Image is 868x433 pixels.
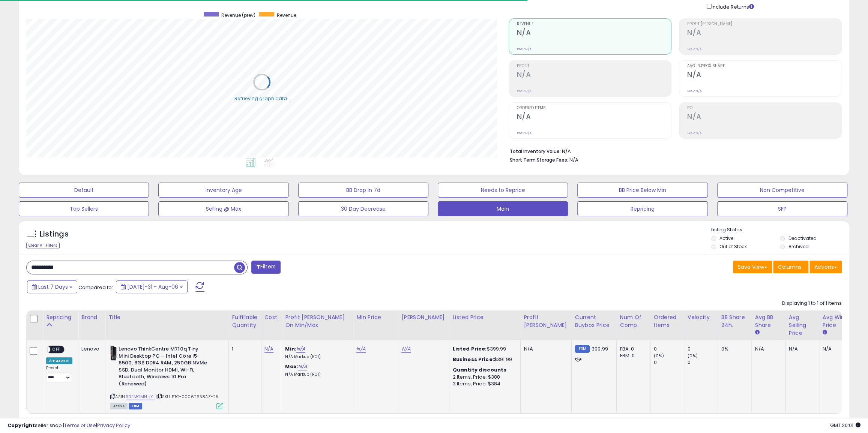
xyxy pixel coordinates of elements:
span: Compared to: [78,284,113,291]
div: ASIN: [110,346,223,408]
div: Amazon AI [46,357,72,364]
button: Non Competitive [717,183,847,198]
div: Profit [PERSON_NAME] [524,313,568,329]
button: Needs to Reprice [438,183,568,198]
span: N/A [569,156,578,163]
small: (0%) [653,353,664,359]
button: 30 Day Decrease [298,201,428,216]
div: 0 [687,359,718,366]
div: $391.99 [452,356,515,363]
h2: N/A [687,112,841,123]
h2: N/A [687,70,841,81]
h2: N/A [687,28,841,39]
div: Velocity [687,313,715,321]
div: Brand [81,313,102,321]
label: Deactivated [788,235,816,241]
span: ROI [687,106,841,110]
label: Archived [788,243,808,250]
a: B0FMGMNHXJ [126,394,155,400]
b: Quantity discounts [452,366,506,373]
p: Listing States: [711,226,849,234]
small: (0%) [687,353,698,359]
div: Ordered Items [653,313,681,329]
span: OFF [50,346,62,353]
button: SFP [717,201,847,216]
b: Short Term Storage Fees: [510,157,568,163]
div: N/A [755,346,779,352]
small: Prev: N/A [687,131,702,135]
button: Top Sellers [19,201,149,216]
span: Ordered Items [517,106,671,110]
div: FBA: 0 [620,346,644,352]
small: Prev: N/A [517,131,532,135]
button: Main [438,201,568,216]
button: Filters [251,261,281,274]
div: 0 [653,346,684,352]
a: N/A [401,345,410,353]
small: Prev: N/A [687,89,702,93]
span: [DATE]-31 - Aug-06 [127,283,178,291]
div: BB Share 24h. [721,313,748,329]
div: Current Buybox Price [575,313,613,329]
div: 3 Items, Price: $384 [452,381,515,387]
div: seller snap | | [8,422,130,429]
small: Prev: N/A [517,47,532,51]
b: Total Inventory Value: [510,148,561,154]
div: Listed Price [452,313,517,321]
span: Avg. Buybox Share [687,64,841,68]
small: FBM [575,345,589,353]
b: Business Price: [452,356,494,363]
a: N/A [298,363,307,370]
a: Privacy Policy [97,422,130,429]
a: N/A [356,345,365,353]
button: Repricing [577,201,707,216]
li: N/A [510,146,836,155]
div: Preset: [46,366,72,382]
button: Actions [809,261,842,273]
b: Lenovo ThinkCentre M710q Tiny Mini Desktop PC – Intel Core i5-6500, 8GB DDR4 RAM, 250GB NVMe SSD,... [119,346,210,389]
p: N/A Markup (ROI) [285,354,347,360]
span: 399.99 [592,345,608,352]
label: Active [719,235,733,241]
button: Save View [733,261,772,273]
div: [PERSON_NAME] [401,313,446,321]
a: Terms of Use [64,422,96,429]
div: N/A [524,346,566,352]
div: Avg BB Share [755,313,782,329]
h2: N/A [517,112,671,123]
small: Prev: N/A [687,47,702,51]
small: Avg Win Price. [822,329,827,336]
span: Columns [778,263,802,271]
div: N/A [788,346,813,352]
b: Listed Price: [452,345,487,352]
div: Min Price [356,313,395,321]
div: Displaying 1 to 1 of 1 items [782,300,842,307]
div: Fulfillable Quantity [232,313,258,329]
span: 2025-08-14 20:01 GMT [830,422,860,429]
button: Last 7 Days [27,280,77,293]
b: Max: [285,363,298,370]
span: Last 7 Days [38,283,68,291]
button: Selling @ Max [158,201,288,216]
div: 0% [721,346,746,352]
button: [DATE]-31 - Aug-06 [116,280,188,293]
div: 0 [687,346,718,352]
div: $399.99 [452,346,515,352]
button: BB Price Below Min [577,183,707,198]
div: Repricing [46,313,75,321]
span: Revenue [517,22,671,26]
button: Columns [773,261,808,273]
h5: Listings [40,229,69,240]
b: Min: [285,345,296,352]
span: | SKU: BTG-00062658AZ-25 [156,394,218,400]
span: All listings currently available for purchase on Amazon [110,403,128,409]
div: N/A [822,346,847,352]
span: Profit [PERSON_NAME] [687,22,841,26]
strong: Copyright [8,422,35,429]
button: Inventory Age [158,183,288,198]
div: Num of Comp. [620,313,647,329]
div: : [452,367,515,373]
div: FBM: 0 [620,352,644,359]
button: Default [19,183,149,198]
img: 41w4swmCRvL._SL40_.jpg [110,346,117,361]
